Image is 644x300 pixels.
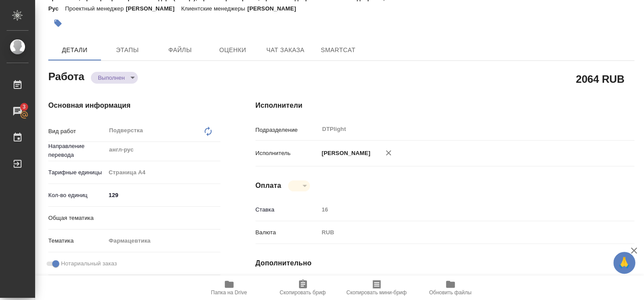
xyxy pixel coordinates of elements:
[106,189,220,201] input: ✎ Введи что-нибудь
[340,275,414,300] button: Скопировать мини-бриф
[264,45,306,56] span: Чат заказа
[255,228,319,237] p: Валюта
[48,142,106,159] p: Направление перевода
[48,168,106,177] p: Тарифные единицы
[54,45,96,56] span: Детали
[255,149,319,158] p: Исполнитель
[255,126,319,134] p: Подразделение
[317,45,359,56] span: SmartCat
[319,203,603,216] input: Пустое поле
[181,5,248,12] p: Клиентские менеджеры
[576,71,624,86] h2: 2064 RUB
[617,254,632,272] span: 🙏
[255,100,634,111] h4: Исполнители
[212,45,254,56] span: Оценки
[255,180,281,191] h4: Оплата
[126,5,181,12] p: [PERSON_NAME]
[61,259,117,268] span: Нотариальный заказ
[211,289,247,296] span: Папка на Drive
[95,74,127,81] button: Выполнен
[247,5,302,12] p: [PERSON_NAME]
[613,252,635,274] button: 🙏
[91,72,138,84] div: Выполнен
[48,214,106,222] p: Общая тематика
[106,45,148,56] span: Этапы
[106,165,220,180] div: Страница А4
[106,233,220,248] div: Фармацевтика
[255,205,319,214] p: Ставка
[65,5,126,12] p: Проектный менеджер
[319,225,603,240] div: RUB
[17,102,31,111] span: 3
[48,127,106,136] p: Вид работ
[159,45,201,56] span: Файлы
[2,100,33,122] a: 3
[48,14,68,33] button: Добавить тэг
[48,100,220,111] h4: Основная информация
[192,275,266,300] button: Папка на Drive
[106,211,220,226] div: ​
[48,236,106,245] p: Тематика
[414,275,487,300] button: Обновить файлы
[429,289,471,296] span: Обновить файлы
[288,180,310,191] div: Выполнен
[255,258,634,268] h4: Дополнительно
[266,275,340,300] button: Скопировать бриф
[280,289,326,296] span: Скопировать бриф
[379,143,398,162] button: Удалить исполнителя
[319,149,371,158] p: [PERSON_NAME]
[48,68,84,84] h2: Работа
[48,191,106,200] p: Кол-во единиц
[346,289,407,296] span: Скопировать мини-бриф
